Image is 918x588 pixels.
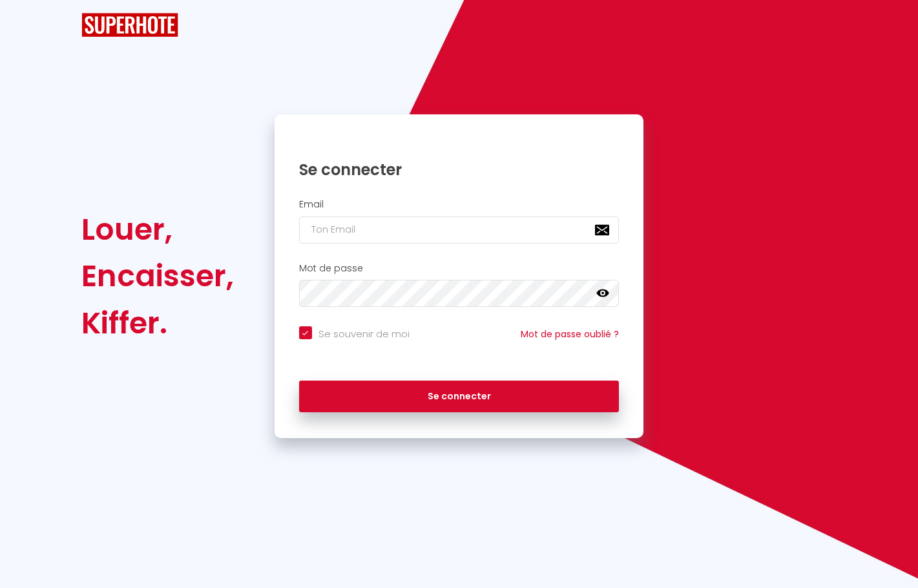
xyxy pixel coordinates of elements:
img: SuperHote logo [81,13,178,37]
div: Louer, [81,206,234,253]
input: Ton Email [299,216,620,244]
h1: Se connecter [299,160,620,180]
div: Encaisser, [81,253,234,299]
div: Kiffer. [81,300,234,346]
a: Mot de passe oublié ? [521,328,619,341]
button: Se connecter [299,381,620,413]
h2: Mot de passe [299,263,620,274]
h2: Email [299,199,620,210]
